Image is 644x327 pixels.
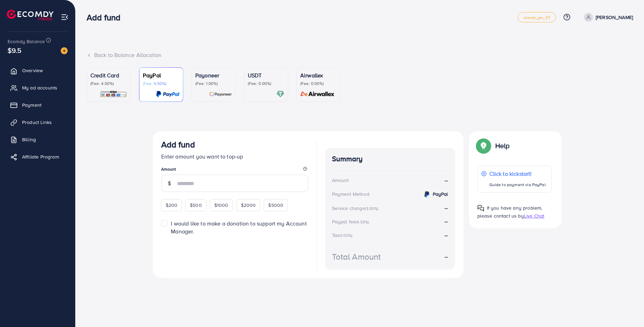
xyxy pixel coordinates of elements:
div: Amount [332,177,349,184]
div: Back to Balance Allocation [87,51,633,59]
span: Payment [22,102,41,108]
p: Payoneer [195,71,232,79]
p: (Fee: 4.50%) [143,81,179,86]
small: (4.50%) [356,219,369,225]
img: card [156,90,179,98]
p: [PERSON_NAME] [596,13,633,21]
img: card [298,90,337,98]
span: $500 [190,202,202,209]
strong: -- [445,253,448,261]
span: Live Chat [524,212,544,219]
a: Overview [5,64,70,77]
div: Tax [332,232,355,239]
span: I would like to make a donation to support my Account Manager. [171,220,306,235]
a: My ad accounts [5,81,70,95]
a: Payment [5,98,70,112]
div: Paypal fee [332,218,371,225]
p: (Fee: 4.00%) [90,81,127,86]
a: ocean_pn_01 [518,12,556,22]
p: (Fee: 0.00%) [248,81,284,86]
p: Credit Card [90,71,127,79]
strong: -- [445,204,448,212]
span: My ad accounts [22,84,57,91]
img: card [276,90,284,98]
img: card [100,90,127,98]
img: credit [423,190,431,199]
img: image [61,47,68,54]
p: PayPal [143,71,179,79]
p: (Fee: 0.00%) [300,81,337,86]
strong: -- [445,231,448,239]
a: Billing [5,133,70,146]
img: Popup guide [477,205,484,212]
a: Product Links [5,115,70,129]
span: $2000 [241,202,256,209]
p: Help [495,142,510,150]
span: Ecomdy Balance [8,38,45,45]
div: Service charge [332,205,380,212]
img: logo [7,10,53,20]
p: (Fee: 1.00%) [195,81,232,86]
p: Click to kickstart! [489,170,546,178]
img: Popup guide [477,140,490,152]
span: ocean_pn_01 [524,15,550,20]
p: Airwallex [300,71,337,79]
span: $9.5 [8,45,22,55]
p: USDT [248,71,284,79]
p: Guide to payment via PayPal [489,181,546,189]
span: Product Links [22,119,52,126]
a: Affiliate Program [5,150,70,164]
strong: PayPal [433,191,448,198]
span: Affiliate Program [22,153,59,160]
span: If you have any problem, please contact us by [477,204,543,219]
strong: -- [445,218,448,225]
a: [PERSON_NAME] [581,13,633,22]
small: (3.00%) [365,206,378,211]
img: menu [61,13,69,21]
span: Overview [22,67,43,74]
div: Total Amount [332,251,381,263]
span: $5000 [268,202,283,209]
span: $1000 [214,202,228,209]
legend: Amount [161,166,308,175]
span: Billing [22,136,36,143]
h3: Add fund [161,140,195,150]
strong: -- [445,176,448,184]
h3: Add fund [87,12,126,22]
small: (3.00%) [339,233,352,238]
div: Payment Method [332,191,369,198]
p: Enter amount you want to top-up [161,152,308,161]
h4: Summary [332,155,448,163]
img: card [209,90,232,98]
span: $200 [166,202,178,209]
iframe: Chat [615,296,639,322]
